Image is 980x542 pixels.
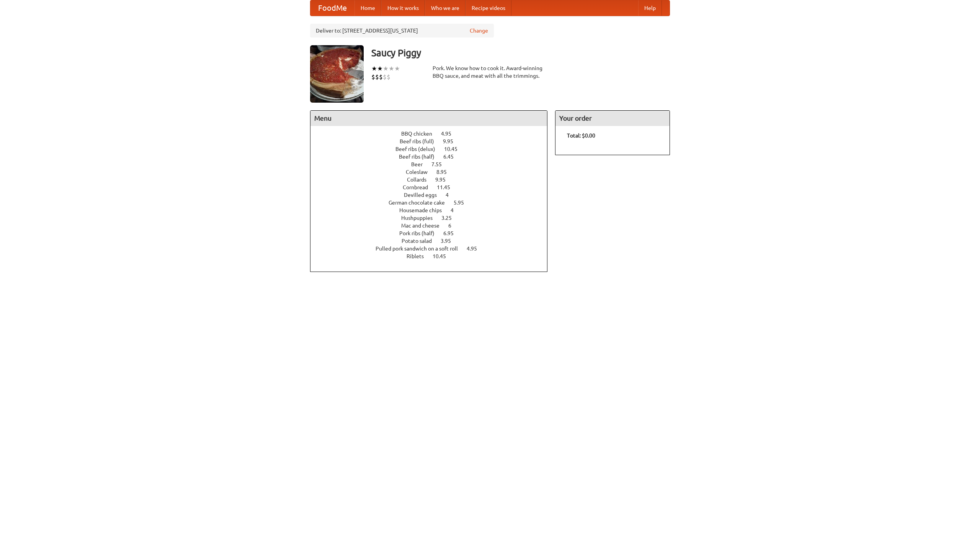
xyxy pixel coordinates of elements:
span: Beer [411,161,430,167]
span: Riblets [407,253,431,259]
li: ★ [377,64,383,73]
span: German chocolate cake [389,200,452,206]
li: $ [379,73,383,81]
span: Housemade chips [399,207,449,213]
a: Coleslaw 8.95 [406,169,461,175]
span: Pulled pork sandwich on a soft roll [376,246,465,252]
span: Collards [407,177,434,183]
span: BBQ chicken [401,131,440,137]
span: 6.45 [443,154,461,160]
span: 4.95 [441,131,459,137]
span: Potato salad [402,238,439,244]
h4: Your order [555,111,670,126]
span: Beef ribs (full) [400,138,442,144]
h4: Menu [310,111,547,126]
span: 3.25 [441,215,459,221]
a: Devilled eggs 4 [404,192,463,198]
a: FoodMe [310,0,354,16]
span: 4 [446,192,456,198]
a: Beef ribs (half) 6.45 [399,154,468,160]
span: 7.55 [431,161,449,167]
span: Beef ribs (half) [399,154,442,160]
div: Pork. We know how to cook it. Award-winning BBQ sauce, and meat with all the trimmings. [433,64,547,80]
a: BBQ chicken 4.95 [401,131,465,137]
li: $ [375,73,379,81]
a: Riblets 10.45 [407,253,460,259]
span: Beef ribs (delux) [395,146,443,152]
span: Hushpuppies [401,215,440,221]
a: Mac and cheese 6 [401,223,465,229]
a: Pork ribs (half) 6.95 [399,230,468,236]
span: Mac and cheese [401,223,447,229]
a: Cornbread 11.45 [403,184,464,190]
a: Beer 7.55 [411,161,456,167]
span: 9.95 [443,138,461,144]
span: 11.45 [437,184,458,190]
a: Pulled pork sandwich on a soft roll 4.95 [376,246,491,252]
b: Total: $0.00 [567,133,595,139]
a: Help [638,0,662,16]
li: ★ [371,64,377,73]
span: 9.95 [435,177,453,183]
a: Housemade chips 4 [399,207,468,213]
span: 8.95 [436,169,454,175]
span: Devilled eggs [404,192,444,198]
a: How it works [381,0,425,16]
li: $ [371,73,375,81]
li: ★ [389,64,394,73]
a: Home [354,0,381,16]
a: Hushpuppies 3.25 [401,215,466,221]
a: Beef ribs (full) 9.95 [400,138,467,144]
span: 10.45 [433,253,454,259]
div: Deliver to: [STREET_ADDRESS][US_STATE] [310,24,494,38]
a: Recipe videos [465,0,511,16]
li: ★ [383,64,389,73]
h3: Saucy Piggy [371,45,670,61]
span: 10.45 [444,146,465,152]
span: Coleslaw [406,169,435,175]
a: Beef ribs (delux) 10.45 [395,146,472,152]
span: Cornbread [403,184,436,190]
a: Change [470,27,488,34]
span: Pork ribs (half) [399,230,442,236]
span: 3.95 [441,238,459,244]
li: $ [383,73,387,81]
span: 6.95 [443,230,461,236]
span: 5.95 [454,200,472,206]
a: German chocolate cake 5.95 [389,200,478,206]
span: 4 [451,207,461,213]
span: 6 [448,223,459,229]
li: $ [387,73,390,81]
a: Potato salad 3.95 [402,238,465,244]
a: Collards 9.95 [407,177,460,183]
a: Who we are [425,0,465,16]
img: angular.jpg [310,45,364,103]
span: 4.95 [467,246,485,252]
li: ★ [394,64,400,73]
